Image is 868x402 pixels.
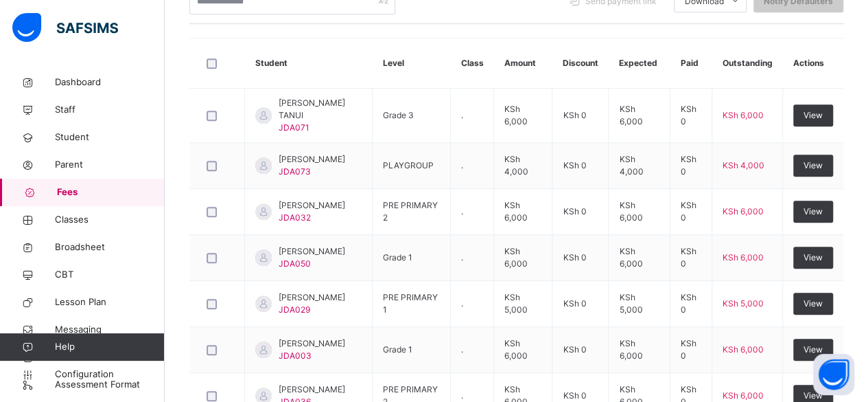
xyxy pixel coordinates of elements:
[461,160,463,170] span: .
[55,323,165,337] span: Messaging
[804,252,823,264] span: View
[279,153,345,166] span: [PERSON_NAME]
[619,338,642,361] span: KSh 6,000
[712,38,782,89] th: Outstanding
[383,160,434,170] span: PLAYGROUP
[723,298,764,309] span: KSh 5,000
[279,304,310,315] span: JDA029
[619,154,643,177] span: KSh 4,000
[279,122,309,133] span: JDA071
[373,38,451,89] th: Level
[782,38,843,89] th: Actions
[383,292,438,315] span: PRE PRIMARY 1
[723,390,764,401] span: KSh 6,000
[55,241,165,254] span: Broadsheet
[504,154,528,177] span: KSh 4,000
[723,160,764,170] span: KSh 4,000
[723,206,764,216] span: KSh 6,000
[563,206,586,216] span: KSh 0
[619,104,642,126] span: KSh 6,000
[383,200,438,223] span: PRE PRIMARY 2
[55,76,165,89] span: Dashboard
[279,166,311,177] span: JDA073
[55,158,165,172] span: Parent
[279,337,345,350] span: [PERSON_NAME]
[681,338,696,361] span: KSh 0
[563,344,586,355] span: KSh 0
[245,38,373,89] th: Student
[804,109,823,122] span: View
[279,383,345,396] span: [PERSON_NAME]
[12,13,118,42] img: safsims
[279,245,345,258] span: [PERSON_NAME]
[504,292,528,315] span: KSh 5,000
[461,206,463,216] span: .
[681,200,696,223] span: KSh 0
[279,212,311,223] span: JDA032
[279,350,312,361] span: JDA003
[383,344,412,355] span: Grade 1
[494,38,552,89] th: Amount
[552,38,609,89] th: Discount
[619,292,642,315] span: KSh 5,000
[804,344,823,356] span: View
[504,246,528,269] span: KSh 6,000
[723,344,764,355] span: KSh 6,000
[563,390,586,401] span: KSh 0
[55,340,164,354] span: Help
[461,110,463,120] span: .
[57,186,165,199] span: Fees
[504,338,528,361] span: KSh 6,000
[461,390,463,401] span: .
[804,159,823,172] span: View
[504,104,528,126] span: KSh 6,000
[461,344,463,355] span: .
[619,246,642,269] span: KSh 6,000
[804,390,823,402] span: View
[461,252,463,263] span: .
[563,252,586,263] span: KSh 0
[609,38,670,89] th: Expected
[681,246,696,269] span: KSh 0
[681,154,696,177] span: KSh 0
[670,38,712,89] th: Paid
[563,160,586,170] span: KSh 0
[681,292,696,315] span: KSh 0
[461,298,463,309] span: .
[55,103,165,117] span: Staff
[55,295,165,309] span: Lesson Plan
[504,200,528,223] span: KSh 6,000
[55,368,164,381] span: Configuration
[451,38,494,89] th: Class
[279,199,345,212] span: [PERSON_NAME]
[723,110,764,120] span: KSh 6,000
[279,97,362,122] span: [PERSON_NAME] TANUI
[55,131,165,144] span: Student
[55,213,165,227] span: Classes
[681,104,696,126] span: KSh 0
[279,291,345,304] span: [PERSON_NAME]
[813,354,854,395] button: Open asap
[55,268,165,282] span: CBT
[619,200,642,223] span: KSh 6,000
[804,205,823,218] span: View
[383,110,414,120] span: Grade 3
[383,252,412,263] span: Grade 1
[279,258,311,269] span: JDA050
[723,252,764,263] span: KSh 6,000
[563,110,586,120] span: KSh 0
[563,298,586,309] span: KSh 0
[804,298,823,310] span: View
